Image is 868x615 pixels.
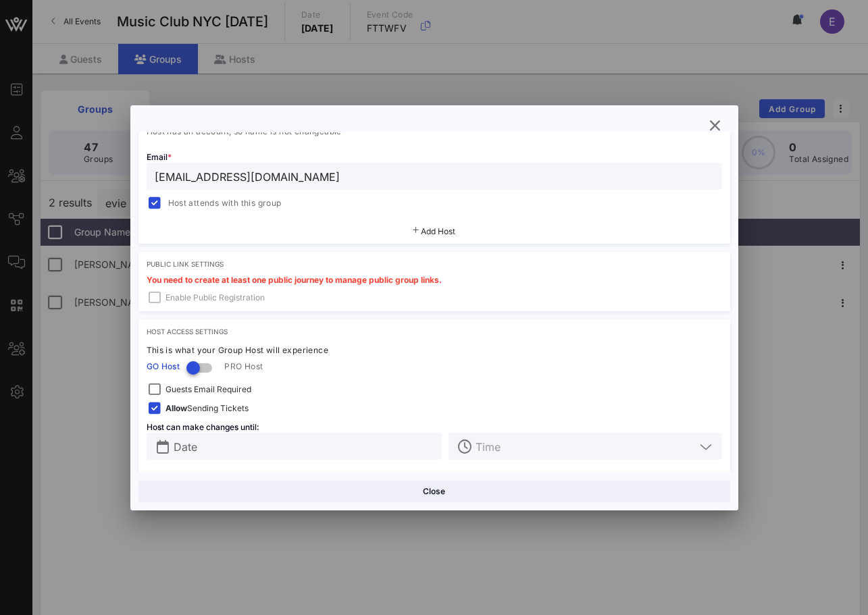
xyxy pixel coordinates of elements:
[421,226,455,236] span: Add Host
[165,383,251,396] span: Guests Email Required
[138,481,730,502] button: Close
[147,327,722,336] div: Host Access Settings
[147,260,722,268] div: Public Link Settings
[165,403,187,413] strong: Allow
[147,275,442,285] span: You need to create at least one public journey to manage public group links.
[165,402,249,415] span: Sending Tickets
[413,228,455,236] button: Add Host
[224,360,263,373] span: PRO Host
[476,437,694,455] input: Time
[157,440,169,454] button: prepend icon
[147,360,180,373] span: GO Host
[168,196,282,210] span: Host attends with this group
[147,344,722,357] div: This is what your Group Host will experience
[147,126,342,136] span: Host has an account, so name is not changeable
[147,152,172,162] span: Email
[147,422,259,432] span: Host can make changes until:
